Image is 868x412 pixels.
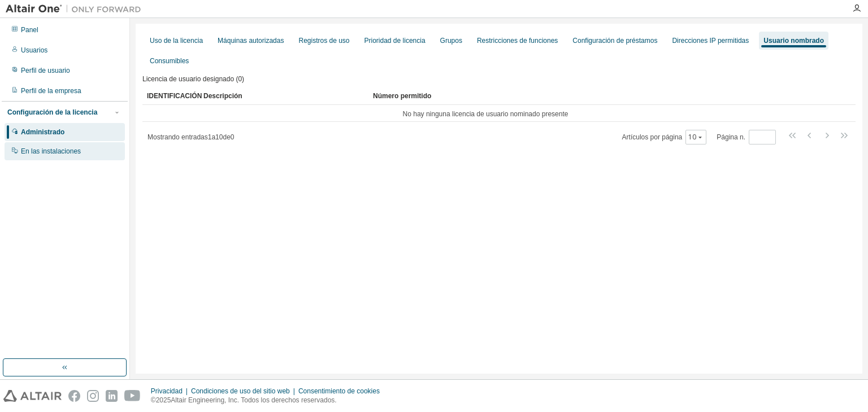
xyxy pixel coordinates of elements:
[231,133,235,141] font: 0
[211,133,215,141] font: a
[477,37,558,45] font: Restricciones de funciones
[622,133,683,141] font: Artículos por página
[373,92,431,100] font: Número permitido
[717,133,745,141] font: Página n.
[7,108,97,116] font: Configuración de la licencia
[298,387,380,395] font: Consentimiento de cookies
[150,37,203,45] font: Uso de la licencia
[672,37,749,45] font: Direcciones IP permitidas
[763,37,824,45] font: Usuario nombrado
[124,390,141,402] img: youtube.svg
[156,396,171,404] font: 2025
[21,147,81,155] font: En las instalaciones
[106,390,118,402] img: linkedin.svg
[151,396,156,404] font: ©
[147,133,208,141] font: Mostrando entradas
[218,37,284,45] font: Máquinas autorizadas
[147,92,202,100] font: IDENTIFICACIÓN
[151,387,183,395] font: Privacidad
[208,133,212,141] font: 1
[298,37,349,45] font: Registros de uso
[68,390,80,402] img: facebook.svg
[142,75,244,83] font: Licencia de usuario designado (0)
[223,133,230,141] font: de
[150,57,189,65] font: Consumibles
[6,3,147,15] img: Altair Uno
[171,396,336,404] font: Altair Engineering, Inc. Todos los derechos reservados.
[21,87,81,95] font: Perfil de la empresa
[215,133,223,141] font: 10
[3,390,62,402] img: altair_logo.svg
[21,46,47,54] font: Usuarios
[21,67,70,74] font: Perfil de usuario
[688,132,696,142] font: 10
[440,37,462,45] font: Grupos
[203,92,242,100] font: Descripción
[21,128,64,136] font: Administrado
[403,110,568,118] font: No hay ninguna licencia de usuario nominado presente
[21,26,38,34] font: Panel
[572,37,657,45] font: Configuración de préstamos
[364,37,426,45] font: Prioridad de licencia
[191,387,290,395] font: Condiciones de uso del sitio web
[87,390,99,402] img: instagram.svg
